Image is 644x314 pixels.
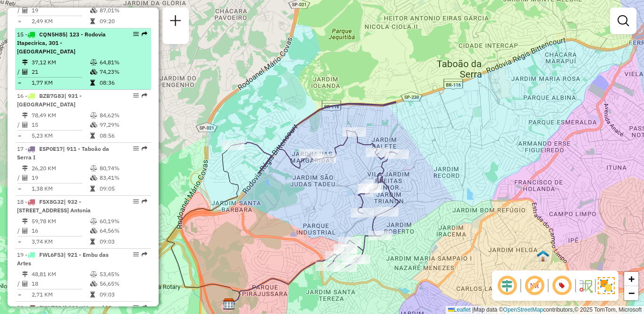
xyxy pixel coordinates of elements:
[142,146,147,151] em: Rota exportada
[31,111,90,120] td: 78,49 KM
[99,67,147,77] td: 74,23%
[90,133,95,139] i: Tempo total em rota
[22,175,28,181] i: Total de Atividades
[17,173,22,183] td: /
[22,8,28,13] i: Total de Atividades
[99,131,147,140] td: 08:56
[90,271,97,277] i: % de utilização do peso
[90,18,95,24] i: Tempo total em rota
[90,281,97,287] i: % de utilização da cubagem
[99,184,147,193] td: 09:05
[31,290,90,299] td: 2,71 KM
[22,271,28,277] i: Distância Total
[31,184,90,193] td: 1,38 KM
[90,60,97,65] i: % de utilização do peso
[598,277,615,294] img: Exibir/Ocultar setores
[133,199,139,204] em: Opções
[551,274,573,297] span: Exibir número da rota
[31,279,90,288] td: 18
[17,279,22,288] td: /
[17,31,106,55] span: 15 -
[99,279,147,288] td: 56,65%
[17,184,22,193] td: =
[31,237,90,246] td: 3,74 KM
[503,306,543,313] a: OpenStreetMap
[31,58,90,67] td: 37,12 KM
[624,272,638,286] a: Zoom in
[31,270,90,279] td: 48,81 KM
[99,6,147,15] td: 87,01%
[17,67,22,77] td: /
[17,92,82,108] span: | 931 - [GEOGRAPHIC_DATA]
[39,198,64,205] span: FSX8G32
[628,287,635,299] span: −
[39,251,64,258] span: FWL6F53
[496,274,518,297] span: Ocultar deslocamento
[90,80,95,86] i: Tempo total em rota
[99,226,147,235] td: 64,56%
[628,273,635,285] span: +
[31,217,90,226] td: 59,78 KM
[90,175,97,181] i: % de utilização da cubagem
[133,252,139,257] em: Opções
[446,306,644,314] div: Map data © contributors,© 2025 TomTom, Microsoft
[17,92,82,108] span: 16 -
[17,237,22,246] td: =
[99,290,147,299] td: 09:03
[90,69,97,75] i: % de utilização da cubagem
[17,145,109,161] span: 17 -
[17,290,22,299] td: =
[17,198,91,214] span: 18 -
[133,146,139,151] em: Opções
[31,164,90,173] td: 26,20 KM
[99,237,147,246] td: 09:03
[448,306,471,313] a: Leaflet
[472,306,474,313] span: |
[99,173,147,183] td: 83,41%
[17,6,22,15] td: /
[39,304,65,311] span: FXW7J84
[31,67,90,77] td: 21
[99,164,147,173] td: 80,74%
[31,120,90,130] td: 15
[90,228,97,234] i: % de utilização da cubagem
[17,198,91,214] span: | 932 - [STREET_ADDRESS] Antonia
[614,11,633,30] a: Exibir filtros
[142,199,147,204] em: Rota exportada
[17,226,22,235] td: /
[578,278,593,293] img: Fluxo de ruas
[99,111,147,120] td: 84,62%
[133,305,139,310] em: Opções
[22,113,28,118] i: Distância Total
[39,31,66,38] span: CQN5H85
[142,305,147,310] em: Rota exportada
[17,120,22,130] td: /
[90,218,97,224] i: % de utilização do peso
[31,17,90,26] td: 2,49 KM
[142,93,147,98] em: Rota exportada
[31,226,90,235] td: 16
[90,113,97,118] i: % de utilização do peso
[17,31,106,55] span: | 123 - Rodovia Itapecirica, 301 - [GEOGRAPHIC_DATA]
[31,131,90,140] td: 5,23 KM
[90,292,95,297] i: Tempo total em rota
[31,173,90,183] td: 19
[523,274,546,297] span: Exibir NR
[99,78,147,87] td: 08:36
[17,131,22,140] td: =
[90,8,97,13] i: % de utilização da cubagem
[99,17,147,26] td: 09:20
[31,6,90,15] td: 19
[90,239,95,244] i: Tempo total em rota
[17,251,109,267] span: | 921 - Embu das Artes
[90,186,95,192] i: Tempo total em rota
[17,251,109,267] span: 19 -
[223,298,235,310] img: CDD Embu
[99,217,147,226] td: 60,19%
[90,122,97,128] i: % de utilização da cubagem
[22,281,28,287] i: Total de Atividades
[17,17,22,26] td: =
[537,250,549,262] img: DS Teste
[624,286,638,300] a: Zoom out
[39,145,63,152] span: ESP0E17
